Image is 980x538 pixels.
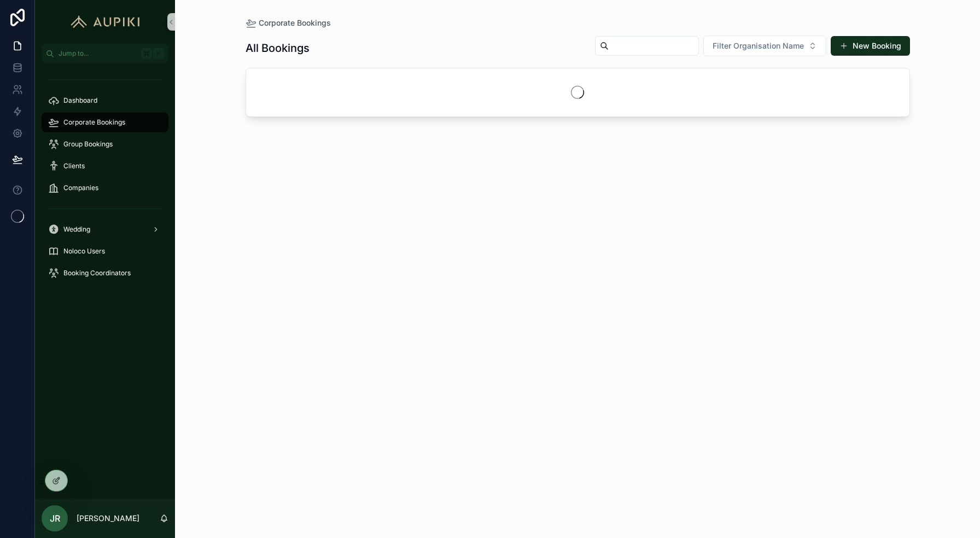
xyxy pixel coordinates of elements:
[77,513,139,524] p: [PERSON_NAME]
[35,63,175,297] div: scrollable content
[66,13,145,31] img: App logo
[63,247,105,256] span: Noloco Users
[63,118,125,127] span: Corporate Bookings
[42,91,168,110] a: Dashboard
[42,44,168,63] button: Jump to...K
[63,225,90,234] span: Wedding
[831,36,910,56] button: New Booking
[63,96,97,105] span: Dashboard
[63,140,113,149] span: Group Bookings
[50,512,60,525] span: JR
[63,184,98,192] span: Companies
[63,162,85,170] span: Clients
[713,40,804,51] span: Filter Organisation Name
[42,220,168,239] a: Wedding
[59,49,137,58] span: Jump to...
[42,113,168,132] a: Corporate Bookings
[246,17,331,28] a: Corporate Bookings
[42,178,168,198] a: Companies
[42,156,168,176] a: Clients
[42,134,168,154] a: Group Bookings
[42,241,168,261] a: Noloco Users
[63,269,131,277] span: Booking Coordinators
[259,17,331,28] span: Corporate Bookings
[154,49,163,58] span: K
[703,36,826,56] button: Select Button
[246,40,310,56] h1: All Bookings
[42,263,168,283] a: Booking Coordinators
